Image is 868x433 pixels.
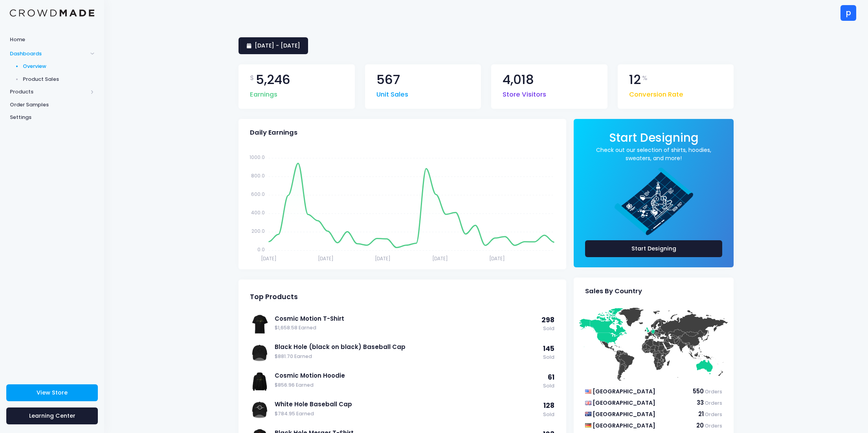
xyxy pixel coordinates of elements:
span: Order Samples [10,101,94,109]
span: Earnings [250,86,277,100]
tspan: [DATE] [375,255,391,262]
span: % [642,73,648,83]
span: [GEOGRAPHIC_DATA] [593,422,655,429]
span: 12 [629,73,641,86]
span: Orders [705,388,722,395]
span: Product Sales [23,75,95,83]
a: Check out our selection of shirts, hoodies, sweaters, and more! [585,146,722,163]
span: Orders [705,400,722,406]
span: Daily Earnings [250,129,297,137]
span: 20 [696,421,704,429]
tspan: 600.0 [251,190,265,197]
tspan: 0.0 [257,246,265,252]
span: 567 [376,73,400,86]
tspan: 200.0 [251,227,265,234]
span: Sold [543,382,554,390]
span: 4,018 [503,73,534,86]
a: White Hole Baseball Cap [275,400,539,409]
span: Home [10,36,94,44]
span: 550 [693,387,704,395]
tspan: [DATE] [261,255,277,262]
tspan: [DATE] [432,255,448,262]
span: [DATE] - [DATE] [255,42,300,49]
span: $881.70 Earned [275,353,539,360]
span: Orders [705,422,722,429]
span: 5,246 [256,73,290,86]
span: Settings [10,113,94,121]
span: 298 [541,315,554,325]
span: [GEOGRAPHIC_DATA] [593,410,655,418]
span: Orders [705,411,722,418]
span: Sold [541,325,554,333]
a: Cosmic Motion Hoodie [275,371,539,380]
a: Black Hole (black on black) Baseball Cap [275,343,539,351]
span: View Store [37,389,68,396]
a: View Store [6,384,98,401]
span: Sales By Country [585,287,642,295]
div: p [840,5,856,21]
span: Overview [23,62,95,70]
span: Store Visitors [503,86,546,100]
span: $1,658.58 Earned [275,324,538,332]
span: Dashboards [10,50,88,58]
span: 145 [543,344,554,353]
a: Learning Center [6,407,98,424]
span: Conversion Rate [629,86,683,100]
span: Sold [543,411,554,418]
span: $784.95 Earned [275,410,539,418]
a: Start Designing [609,136,699,144]
img: Logo [10,9,94,17]
span: Top Products [250,293,298,301]
span: [GEOGRAPHIC_DATA] [593,399,655,407]
span: Sold [543,354,554,361]
tspan: [DATE] [318,255,334,262]
span: Unit Sales [376,86,408,100]
span: 33 [697,398,704,407]
span: Products [10,88,88,96]
span: $856.96 Earned [275,382,539,389]
tspan: [DATE] [489,255,505,262]
a: [DATE] - [DATE] [239,37,308,54]
tspan: 1000.0 [250,153,265,160]
a: Cosmic Motion T-Shirt [275,314,538,323]
span: [GEOGRAPHIC_DATA] [593,387,655,395]
span: Start Designing [609,130,699,146]
span: Learning Center [29,412,75,420]
span: 128 [543,401,554,410]
span: 21 [698,410,704,418]
span: $ [250,73,254,83]
tspan: 400.0 [251,209,265,216]
tspan: 800.0 [251,172,265,179]
a: Start Designing [585,240,722,257]
span: 61 [548,373,554,382]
